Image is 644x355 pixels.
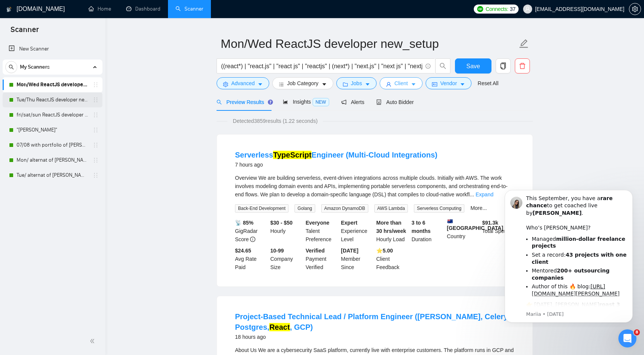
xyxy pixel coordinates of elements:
[376,99,414,105] span: Auto Bidder
[17,138,88,153] a: 07/08 with portfolio of [PERSON_NAME] new_setup
[412,220,431,234] b: 3 to 6 months
[17,168,88,183] a: Tue/ alternat of [PERSON_NAME] new_setup
[432,81,437,87] span: idcard
[629,3,641,15] button: setting
[235,175,508,197] span: Overview We are building serverless, event-driven integrations across multiple clouds. Initially ...
[5,24,45,40] span: Scanner
[20,60,50,75] span: My Scanners
[235,204,288,213] span: Back-End Development
[440,79,457,87] span: Vendor
[227,117,323,125] span: Detected 3859 results (1.22 seconds)
[455,58,491,73] button: Save
[375,219,410,243] div: Hourly Load
[17,92,88,107] a: Tue/Thu ReactJS developer new_setup
[313,98,329,106] span: NEW
[235,160,438,169] div: 7 hours ago
[304,219,340,243] div: Talent Preference
[446,219,481,243] div: Country
[223,81,228,87] span: setting
[235,220,253,226] b: 📡 85%
[341,99,365,105] span: Alerts
[510,5,516,13] span: 37
[481,219,516,243] div: Total Spent
[221,34,517,53] input: Scanner name...
[272,77,333,89] button: barsJob Categorycaret-down
[269,323,290,331] mark: React
[295,204,315,213] span: Golang
[233,219,269,243] div: GigRadar Score
[629,6,641,12] a: setting
[435,58,450,73] button: search
[447,219,504,231] b: [GEOGRAPHIC_DATA]
[17,77,88,92] a: Mon/Wed ReactJS developer new_setup
[341,248,358,254] b: [DATE]
[270,248,284,254] b: 10-99
[235,151,438,159] a: ServerlessTypeScriptEngineer (Multi-Cloud Integrations)
[217,99,271,105] span: Preview Results
[273,151,311,159] mark: TypeScript
[5,61,17,73] button: search
[250,237,255,242] span: info-circle
[629,6,641,12] span: setting
[258,81,263,87] span: caret-down
[6,64,17,70] span: search
[496,63,510,69] span: copy
[525,6,530,12] span: user
[374,204,408,213] span: AWS Lambda
[3,60,102,183] li: My Scanners
[376,248,393,254] b: ⭐️ 5.00
[460,81,465,87] span: caret-down
[126,6,160,12] a: dashboardDashboard
[341,220,357,226] b: Expert
[287,79,318,87] span: Job Category
[93,82,99,88] span: holder
[283,99,329,105] span: Insights
[376,99,382,105] span: robot
[217,77,269,89] button: settingAdvancedcaret-down
[235,174,514,199] div: Overview We are building serverless, event-driven integrations across multiple clouds. Initially ...
[93,172,99,178] span: holder
[3,41,102,57] li: New Scanner
[231,79,255,87] span: Advanced
[279,81,284,87] span: bars
[283,99,288,104] span: area-chart
[634,329,640,335] span: 8
[343,81,348,87] span: folder
[466,61,480,71] span: Save
[304,246,340,271] div: Payment Verified
[6,3,12,15] img: logo
[394,79,408,87] span: Client
[351,79,362,87] span: Jobs
[476,191,493,197] a: Expand
[447,219,453,224] img: 🇦🇺
[93,127,99,133] span: holder
[410,219,446,243] div: Duration
[482,220,498,226] b: $ 91.3k
[17,107,88,122] a: fri/sat/sun ReactJS developer new_setup
[17,122,88,138] a: "[PERSON_NAME]"
[496,58,511,73] button: copy
[93,97,99,103] span: holder
[515,58,530,73] button: delete
[9,41,96,57] a: New Scanner
[426,64,430,69] span: info-circle
[436,63,450,69] span: search
[175,6,203,12] a: searchScanner
[321,204,368,213] span: Amazon DynamoDB
[618,329,636,347] iframe: Intercom live chat
[306,220,330,226] b: Everyone
[235,248,251,254] b: $24.65
[341,99,346,105] span: notification
[90,337,97,345] span: double-left
[477,6,483,12] img: upwork-logo.png
[221,61,422,71] input: Search Freelance Jobs...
